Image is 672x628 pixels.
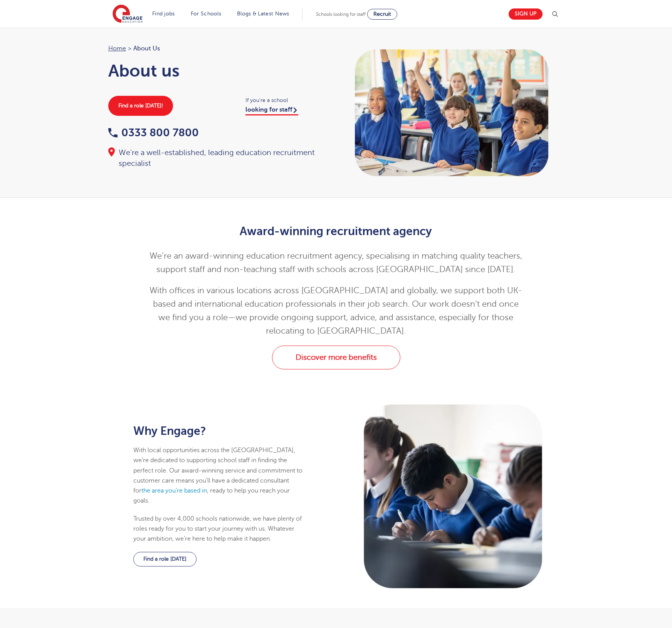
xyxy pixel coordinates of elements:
h2: Award-winning recruitment agency [147,225,525,238]
h1: About us [108,61,329,80]
nav: breadcrumb [108,43,329,53]
a: Find a role [DATE]! [108,96,173,116]
span: Schools looking for staff [316,12,366,17]
span: Recruit [373,11,391,17]
p: We’re an award-winning education recruitment agency, specialising in matching quality teachers, s... [147,249,525,276]
a: For Schools [191,11,221,17]
p: Trusted by over 4,000 schools nationwide, we have plenty of roles ready for you to start your jou... [133,514,305,544]
span: If you're a school [245,96,328,105]
a: Home [108,45,126,52]
img: Engage Education [113,5,143,24]
a: Recruit [367,9,397,20]
a: Discover more benefits [272,346,400,369]
a: looking for staff [245,106,298,115]
a: 0333 800 7800 [108,127,199,139]
a: Find jobs [152,11,175,17]
a: Sign up [509,8,543,20]
div: We're a well-established, leading education recruitment specialist [108,147,329,169]
a: the area you’re based in [141,487,207,494]
p: With local opportunities across the [GEOGRAPHIC_DATA], we’re dedicated to supporting school staff... [133,445,305,506]
a: Blogs & Latest News [237,11,289,17]
h2: Why Engage? [133,424,305,438]
p: With offices in various locations across [GEOGRAPHIC_DATA] and globally, we support both UK-based... [147,284,525,338]
span: > [128,45,131,52]
span: About Us [133,43,160,53]
a: Find a role [DATE] [133,552,197,566]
